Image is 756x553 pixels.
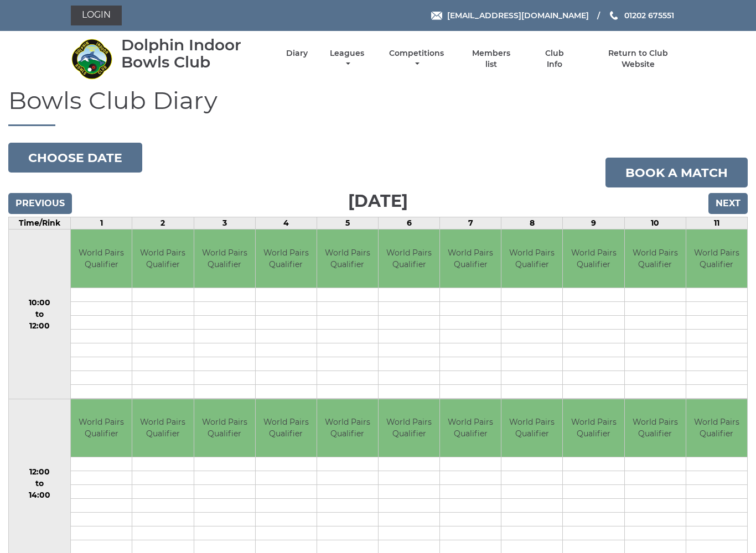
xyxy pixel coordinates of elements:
[379,399,439,457] td: World Pairs Qualifier
[317,217,378,229] td: 5
[9,217,71,229] td: Time/Rink
[592,48,685,70] a: Return to Club Website
[440,217,501,229] td: 7
[121,36,267,71] div: Dolphin Indoor Bowls Club
[132,217,194,229] td: 2
[317,399,378,457] td: World Pairs Qualifier
[686,399,747,457] td: World Pairs Qualifier
[501,217,563,229] td: 8
[317,229,378,288] td: World Pairs Qualifier
[686,229,747,288] td: World Pairs Qualifier
[71,217,132,229] td: 1
[501,399,562,457] td: World Pairs Qualifier
[536,48,572,70] a: Club Info
[71,38,112,80] img: Dolphin Indoor Bowls Club
[132,399,193,457] td: World Pairs Qualifier
[8,87,748,126] h1: Bowls Club Diary
[256,229,317,288] td: World Pairs Qualifier
[466,48,517,70] a: Members list
[625,229,686,288] td: World Pairs Qualifier
[255,217,317,229] td: 4
[194,399,255,457] td: World Pairs Qualifier
[610,11,618,20] img: Phone us
[327,48,367,70] a: Leagues
[71,229,132,288] td: World Pairs Qualifier
[9,229,71,399] td: 10:00 to 12:00
[563,217,624,229] td: 9
[286,48,308,59] a: Diary
[379,217,440,229] td: 6
[71,6,122,25] a: Login
[440,229,501,288] td: World Pairs Qualifier
[608,9,674,22] a: Phone us 01202 675551
[501,229,562,288] td: World Pairs Qualifier
[431,12,442,20] img: Email
[8,143,142,173] button: Choose date
[386,48,447,70] a: Competitions
[379,229,439,288] td: World Pairs Qualifier
[256,399,317,457] td: World Pairs Qualifier
[447,11,589,20] span: [EMAIL_ADDRESS][DOMAIN_NAME]
[563,399,624,457] td: World Pairs Qualifier
[625,399,686,457] td: World Pairs Qualifier
[194,229,255,288] td: World Pairs Qualifier
[8,193,72,214] input: Previous
[624,217,686,229] td: 10
[71,399,132,457] td: World Pairs Qualifier
[624,11,674,20] span: 01202 675551
[132,229,193,288] td: World Pairs Qualifier
[431,9,589,22] a: Email [EMAIL_ADDRESS][DOMAIN_NAME]
[686,217,747,229] td: 11
[605,158,748,187] a: Book a match
[440,399,501,457] td: World Pairs Qualifier
[563,229,624,288] td: World Pairs Qualifier
[708,193,748,214] input: Next
[194,217,255,229] td: 3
